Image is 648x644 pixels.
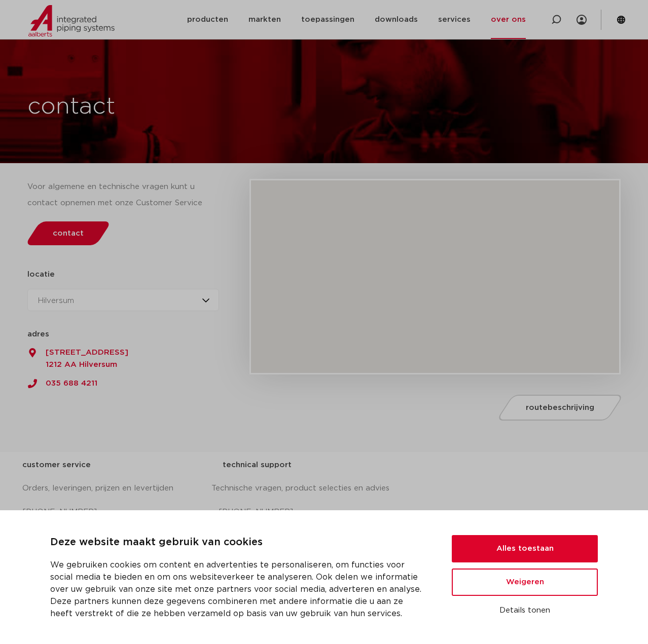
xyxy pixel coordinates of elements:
[496,395,624,421] a: routebeschrijving
[452,535,598,562] button: Alles toestaan
[22,461,292,469] strong: customer service technical support
[25,221,112,245] a: contact
[27,91,361,123] h1: contact
[50,559,427,620] p: We gebruiken cookies om content en advertenties te personaliseren, om functies voor social media ...
[27,271,55,278] strong: locatie
[452,569,598,596] button: Weigeren
[27,179,219,211] div: Voor algemene en technische vragen kunt u contact opnemen met onze Customer Service
[53,230,84,237] span: contact
[452,602,598,619] button: Details tonen
[38,297,74,305] span: Hilversum
[526,404,594,411] span: routebeschrijving
[22,480,626,497] p: Orders, leveringen, prijzen en levertijden Technische vragen, product selecties en advies
[50,535,427,551] p: Deze website maakt gebruik van cookies
[22,504,626,520] p: [PHONE_NUMBER] [PHONE_NUMBER]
